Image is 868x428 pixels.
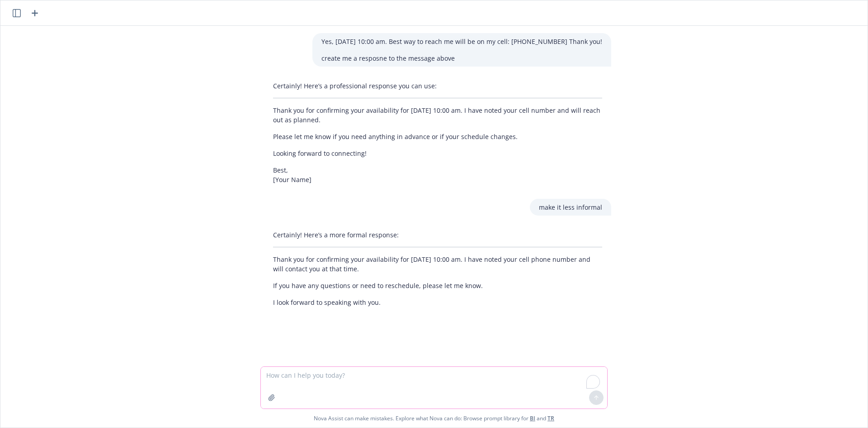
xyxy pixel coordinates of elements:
p: Certainly! Here’s a more formal response: [273,230,602,240]
a: TR [547,414,554,422]
p: Best, [Your Name] [273,165,602,184]
p: Certainly! Here’s a professional response you can use: [273,81,602,91]
span: Nova Assist can make mistakes. Explore what Nova can do: Browse prompt library for and [314,409,554,428]
p: create me a resposne to the message above [321,53,602,63]
p: Please let me know if you need anything in advance or if your schedule changes. [273,132,602,141]
p: I look forward to speaking with you. [273,298,602,307]
p: Looking forward to connecting! [273,149,602,158]
textarea: To enrich screen reader interactions, please activate Accessibility in Grammarly extension settings [261,367,607,409]
p: If you have any questions or need to reschedule, please let me know. [273,281,602,290]
a: BI [530,414,535,422]
p: make it less informal [539,202,602,212]
p: Thank you for confirming your availability for [DATE] 10:00 am. I have noted your cell phone numb... [273,255,602,274]
p: Thank you for confirming your availability for [DATE] 10:00 am. I have noted your cell number and... [273,106,602,125]
p: Yes, [DATE] 10:00 am. Best way to reach me will be on my cell: [PHONE_NUMBER] Thank you! [321,37,602,46]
